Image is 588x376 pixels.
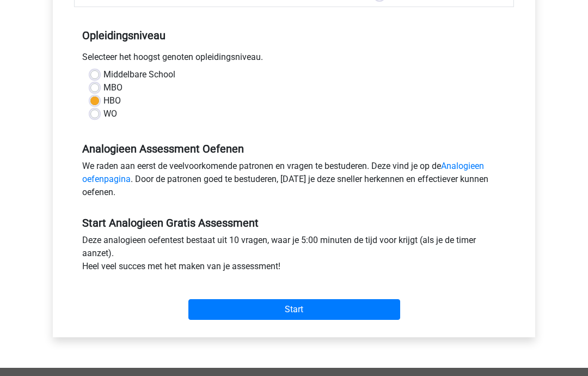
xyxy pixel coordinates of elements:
[74,160,514,204] div: We raden aan eerst de veelvoorkomende patronen en vragen te bestuderen. Deze vind je op de . Door...
[103,108,117,121] label: WO
[103,82,122,95] label: MBO
[82,217,506,230] h5: Start Analogieen Gratis Assessment
[103,69,175,82] label: Middelbare School
[82,25,506,47] h5: Opleidingsniveau
[74,234,514,278] div: Deze analogieen oefentest bestaat uit 10 vragen, waar je 5:00 minuten de tijd voor krijgt (als je...
[103,95,121,108] label: HBO
[188,300,400,320] input: Start
[74,51,514,69] div: Selecteer het hoogst genoten opleidingsniveau.
[82,143,506,156] h5: Analogieen Assessment Oefenen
